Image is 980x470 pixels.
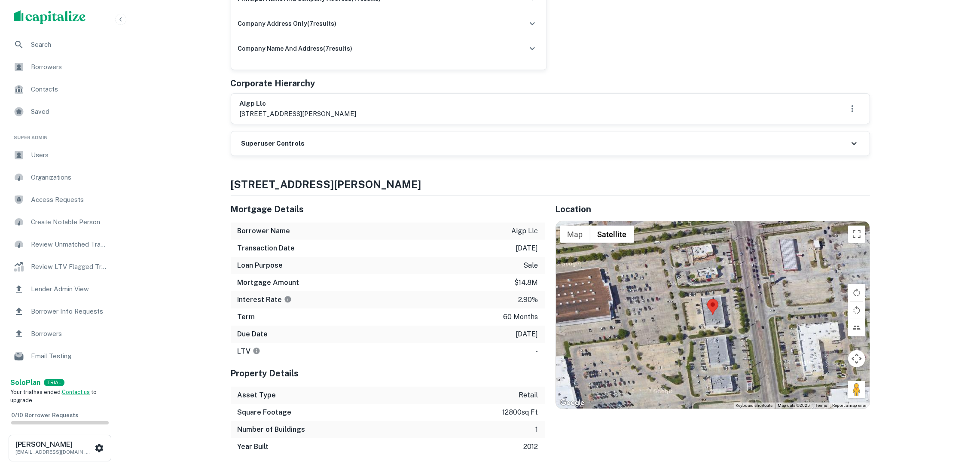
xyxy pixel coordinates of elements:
[231,77,315,90] h5: Corporate Hierarchy
[560,226,590,243] button: Show street map
[558,397,586,409] a: Open this area in Google Maps (opens a new window)
[590,226,634,243] button: Show satellite imagery
[7,189,113,210] a: Access Requests
[833,403,867,408] a: Report a map error
[44,379,64,386] div: TRIAL
[31,306,108,317] span: Borrower Info Requests
[7,256,113,277] a: Review LTV Flagged Transactions
[231,367,545,380] h5: Property Details
[7,79,113,100] a: Contacts
[238,346,260,357] h6: LTV
[31,84,108,95] span: Contacts
[238,424,305,435] h6: Number of Buildings
[62,389,90,395] a: Contact us
[7,101,113,122] a: Saved
[848,319,865,336] button: Tilt map
[937,374,980,415] iframe: Chat Widget
[238,19,337,28] h6: company address only ( 7 results)
[238,295,292,305] h6: Interest Rate
[503,407,538,418] p: 12800 sq ft
[284,296,292,303] svg: The interest rates displayed on the website are for informational purposes only and may be report...
[519,295,538,305] p: 2.90%
[238,44,353,53] h6: company name and address ( 7 results)
[31,172,108,183] span: Organizations
[516,243,538,253] p: [DATE]
[231,177,870,192] h4: [STREET_ADDRESS][PERSON_NAME]
[238,243,295,253] h6: Transaction Date
[238,407,292,418] h6: Square Footage
[7,301,113,322] a: Borrower Info Requests
[736,403,773,409] button: Keyboard shortcuts
[10,378,40,388] a: SoloPlan
[9,435,111,461] button: [PERSON_NAME][EMAIL_ADDRESS][DOMAIN_NAME]
[31,217,108,227] span: Create Notable Person
[31,40,108,50] span: Search
[31,195,108,205] span: Access Requests
[253,347,260,355] svg: LTVs displayed on the website are for informational purposes only and may be reported incorrectly...
[524,442,538,452] p: 2012
[848,284,865,301] button: Rotate map clockwise
[7,145,113,165] a: Users
[536,424,538,435] p: 1
[848,226,865,243] button: Toggle fullscreen view
[15,441,93,448] h6: [PERSON_NAME]
[848,350,865,367] button: Map camera controls
[31,150,108,160] span: Users
[31,62,108,72] span: Borrowers
[14,10,86,24] img: capitalize-logo.png
[558,397,586,409] img: Google
[15,448,93,456] p: [EMAIL_ADDRESS][DOMAIN_NAME]
[231,203,545,216] h5: Mortgage Details
[240,99,357,109] h6: aigp llc
[848,381,865,398] button: Drag Pegman onto the map to open Street View
[7,346,113,366] a: Email Testing
[7,57,113,77] a: Borrowers
[7,212,113,232] a: Create Notable Person
[31,262,108,272] span: Review LTV Flagged Transactions
[238,226,290,236] h6: Borrower Name
[238,312,255,322] h6: Term
[238,260,283,271] h6: Loan Purpose
[10,389,97,404] span: Your trial has ended. to upgrade.
[11,412,78,418] span: 0 / 10 Borrower Requests
[556,203,870,216] h5: Location
[7,368,113,389] a: Email Analytics
[238,390,276,400] h6: Asset Type
[512,226,538,236] p: aigp llc
[241,139,305,149] h6: Superuser Controls
[240,109,357,119] p: [STREET_ADDRESS][PERSON_NAME]
[7,167,113,188] a: Organizations
[31,329,108,339] span: Borrowers
[7,124,113,145] li: Super Admin
[504,312,538,322] p: 60 months
[7,324,113,344] a: Borrowers
[519,390,538,400] p: retail
[238,278,299,288] h6: Mortgage Amount
[238,442,269,452] h6: Year Built
[10,378,40,387] strong: Solo Plan
[7,279,113,299] a: Lender Admin View
[7,234,113,255] a: Review Unmatched Transactions
[516,329,538,339] p: [DATE]
[536,346,538,357] p: -
[31,351,108,361] span: Email Testing
[238,329,268,339] h6: Due Date
[778,403,810,408] span: Map data ©2025
[815,403,827,408] a: Terms (opens in new tab)
[7,34,113,55] a: Search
